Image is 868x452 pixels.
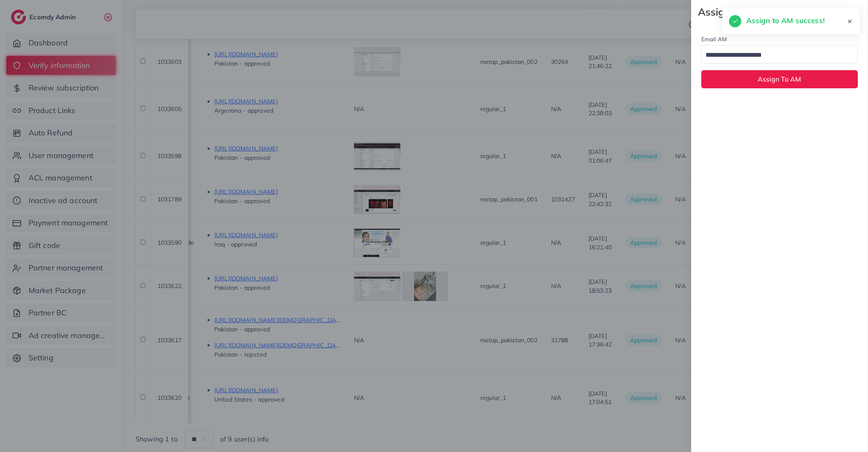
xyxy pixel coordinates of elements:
[758,75,801,83] span: Assign To AM
[701,35,727,43] label: Email AM
[844,4,861,21] svg: x
[746,15,825,26] h5: Assign to AM success!
[844,3,861,21] button: Close
[701,45,858,63] div: Search for option
[703,49,847,62] input: Search for option
[701,70,858,88] button: Assign To AM
[698,5,844,19] strong: Assign To AM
